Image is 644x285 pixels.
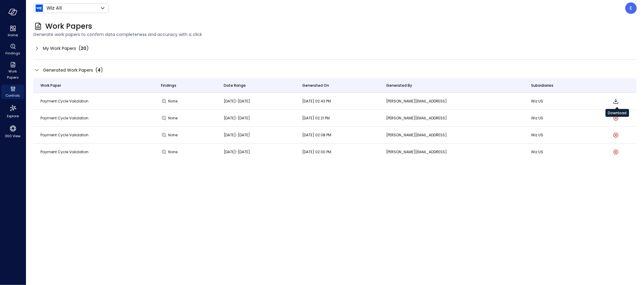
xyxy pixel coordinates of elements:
span: Generate work papers to confirm data completeness and accuracy with a click [33,31,637,38]
button: Work paper generation failed [612,148,620,156]
p: Wiz US [531,98,588,104]
div: ( ) [78,45,89,52]
div: Work Papers [1,60,24,81]
div: Explore [1,103,24,120]
span: Payment Cycle Validation [40,149,88,154]
span: Home [8,32,18,38]
div: Eleanor Yehudai [625,2,637,14]
span: Payment Cycle Validation [40,132,88,138]
span: 4 [98,67,101,73]
span: My Work Papers [43,45,76,52]
img: Icon [36,5,43,12]
span: [DATE] 02:43 PM [302,99,331,104]
span: Findings [161,83,176,89]
span: [DATE]-[DATE] [224,149,250,154]
span: [DATE] 02:21 PM [302,115,330,121]
button: Work paper generation failed [612,131,620,139]
p: [PERSON_NAME][EMAIL_ADDRESS] [386,132,517,138]
span: [DATE] 02:08 PM [302,132,331,138]
div: Home [1,24,24,39]
span: Work Paper [40,83,61,89]
div: Controls [1,85,24,99]
span: Payment Cycle Validation [40,99,88,104]
span: Subsidiaries [531,83,553,89]
div: Download [606,109,629,117]
span: [DATE]-[DATE] [224,115,250,121]
span: Work Papers [45,21,92,31]
span: Work Papers [4,68,22,80]
span: Explore [7,113,19,119]
span: None [168,132,179,138]
span: None [168,115,179,121]
p: E [630,5,633,12]
span: Findings [5,50,20,56]
div: Findings [1,42,24,57]
span: Controls [6,92,20,99]
div: 360 View [1,123,24,140]
p: Wiz US [531,132,588,138]
span: [DATE]-[DATE] [224,99,250,104]
p: Wiz US [531,115,588,121]
p: [PERSON_NAME][EMAIL_ADDRESS] [386,149,517,155]
span: None [168,149,179,155]
p: Wiz All [46,5,62,12]
span: Date Range [224,83,246,89]
span: None [168,98,179,104]
span: Payment Cycle Validation [40,115,88,121]
span: Generated On [302,83,329,89]
span: Download [612,98,620,105]
p: Wiz US [531,149,588,155]
span: Generated Work Papers [43,67,93,73]
span: [DATE]-[DATE] [224,132,250,138]
span: [DATE] 02:00 PM [302,149,331,154]
div: ( ) [95,66,103,74]
span: Generated By [386,83,412,89]
p: [PERSON_NAME][EMAIL_ADDRESS] [386,98,517,104]
span: 360 View [5,133,21,139]
button: Work paper generation failed [612,115,620,122]
p: [PERSON_NAME][EMAIL_ADDRESS] [386,115,517,121]
span: 20 [81,45,86,51]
